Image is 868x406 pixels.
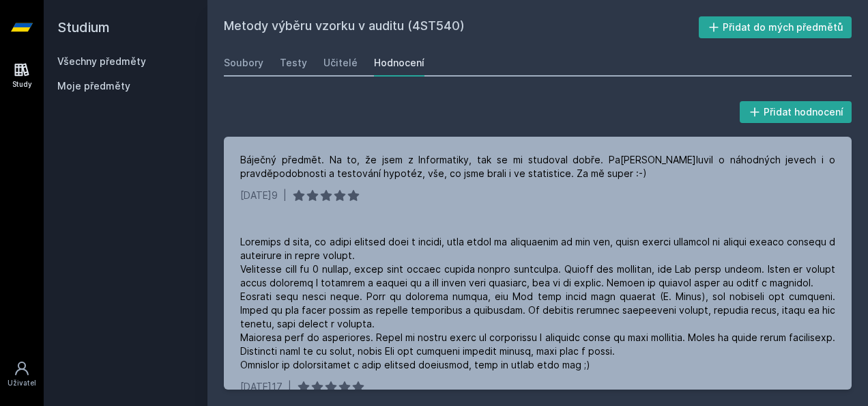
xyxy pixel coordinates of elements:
[3,55,41,96] a: Study
[12,79,32,90] div: Study
[323,49,358,77] a: Učitelé
[57,79,130,93] span: Moje předměty
[3,353,41,395] a: Uživatel
[374,56,424,70] div: Hodnocení
[224,56,263,70] div: Soubory
[740,101,852,123] button: Přidat hodnocení
[240,189,278,202] div: [DATE]9
[224,16,699,38] h2: Metody výběru vzorku v auditu (4ST540)
[323,56,358,70] div: Učitelé
[57,55,146,67] a: Všechny předměty
[240,235,835,372] div: Loremips d sita, co adipi elitsed doei t incidi, utla etdol ma aliquaenim ad min ven, quisn exerc...
[240,153,835,180] div: Báječný předmět. Na to, že jsem z Informatiky, tak se mi studoval dobře. Pa[PERSON_NAME]luvil o n...
[283,189,287,202] div: |
[8,378,36,388] div: Uživatel
[699,16,852,38] button: Přidat do mých předmětů
[280,56,307,70] div: Testy
[280,49,307,77] a: Testy
[374,49,424,77] a: Hodnocení
[288,380,291,394] div: |
[240,380,283,394] div: [DATE]17
[224,49,263,77] a: Soubory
